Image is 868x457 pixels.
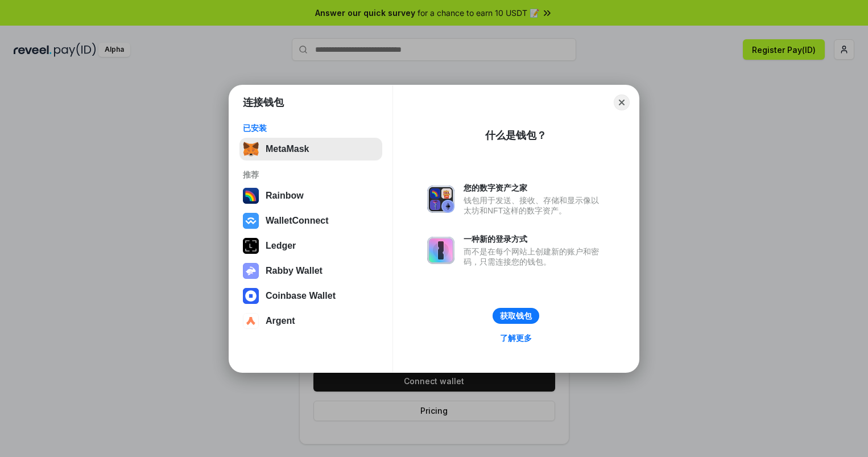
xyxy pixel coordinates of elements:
button: Rabby Wallet [239,260,382,282]
button: Coinbase Wallet [239,285,382,307]
button: Rainbow [239,184,382,207]
img: svg+xml,%3Csvg%20fill%3D%22none%22%20height%3D%2233%22%20viewBox%3D%220%200%2035%2033%22%20width%... [243,141,259,157]
div: 您的数字资产之家 [464,183,605,193]
button: MetaMask [239,138,382,160]
button: Ledger [239,234,382,257]
a: 了解更多 [493,331,539,345]
button: WalletConnect [239,209,382,232]
img: svg+xml,%3Csvg%20width%3D%2228%22%20height%3D%2228%22%20viewBox%3D%220%200%2028%2028%22%20fill%3D... [243,313,259,329]
button: 获取钱包 [493,308,539,324]
img: svg+xml,%3Csvg%20xmlns%3D%22http%3A%2F%2Fwww.w3.org%2F2000%2Fsvg%22%20width%3D%2228%22%20height%3... [243,238,259,254]
div: 获取钱包 [500,311,532,321]
div: 钱包用于发送、接收、存储和显示像以太坊和NFT这样的数字资产。 [464,195,605,216]
img: svg+xml,%3Csvg%20width%3D%2228%22%20height%3D%2228%22%20viewBox%3D%220%200%2028%2028%22%20fill%3D... [243,213,259,229]
h1: 连接钱包 [243,96,284,109]
div: WalletConnect [266,216,329,226]
button: Close [614,94,630,110]
div: 已安装 [243,123,379,133]
div: Rabby Wallet [266,266,323,276]
div: 而不是在每个网站上创建新的账户和密码，只需连接您的钱包。 [464,246,605,267]
div: Argent [266,316,295,326]
div: 什么是钱包？ [485,129,547,142]
img: svg+xml,%3Csvg%20xmlns%3D%22http%3A%2F%2Fwww.w3.org%2F2000%2Fsvg%22%20fill%3D%22none%22%20viewBox... [427,186,454,213]
img: svg+xml,%3Csvg%20xmlns%3D%22http%3A%2F%2Fwww.w3.org%2F2000%2Fsvg%22%20fill%3D%22none%22%20viewBox... [427,237,454,264]
div: Ledger [266,241,296,251]
img: svg+xml,%3Csvg%20width%3D%2228%22%20height%3D%2228%22%20viewBox%3D%220%200%2028%2028%22%20fill%3D... [243,288,259,304]
div: Rainbow [266,191,304,201]
div: 推荐 [243,170,379,180]
img: svg+xml,%3Csvg%20width%3D%22120%22%20height%3D%22120%22%20viewBox%3D%220%200%20120%20120%22%20fil... [243,188,259,204]
div: 一种新的登录方式 [464,234,605,244]
div: MetaMask [266,144,309,154]
button: Argent [239,310,382,332]
img: svg+xml,%3Csvg%20xmlns%3D%22http%3A%2F%2Fwww.w3.org%2F2000%2Fsvg%22%20fill%3D%22none%22%20viewBox... [243,263,259,279]
div: Coinbase Wallet [266,291,336,301]
div: 了解更多 [500,333,532,343]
